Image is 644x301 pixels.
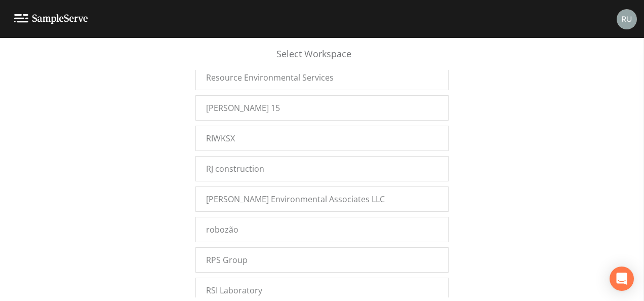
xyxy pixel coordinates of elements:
a: robozão [195,217,449,242]
a: [PERSON_NAME] 15 [195,95,449,121]
span: [PERSON_NAME] 15 [206,102,280,114]
div: Open Intercom Messenger [610,267,634,291]
span: Resource Environmental Services [206,71,334,84]
a: RIWKSX [195,126,449,151]
a: RJ construction [195,156,449,181]
img: logo [14,14,88,24]
span: RJ construction [206,163,264,175]
a: [PERSON_NAME] Environmental Associates LLC [195,186,449,212]
img: a5c06d64ce99e847b6841ccd0307af82 [617,9,637,29]
a: RPS Group [195,247,449,273]
span: RSI Laboratory [206,284,262,296]
span: RPS Group [206,254,248,266]
span: RIWKSX [206,132,235,144]
span: robozão [206,223,238,236]
span: [PERSON_NAME] Environmental Associates LLC [206,193,385,205]
div: Select Workspace [195,47,449,70]
a: Resource Environmental Services [195,65,449,90]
